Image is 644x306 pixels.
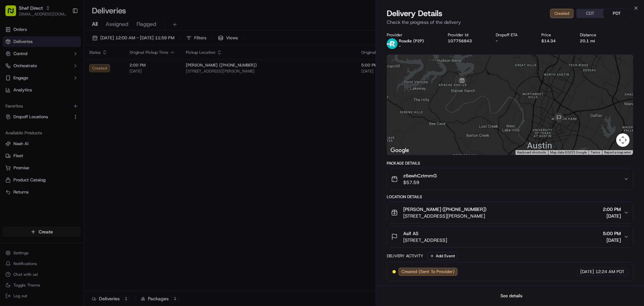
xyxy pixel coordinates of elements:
button: CDT [577,9,603,18]
span: Shef Support [21,104,47,110]
div: Start new chat [30,64,110,71]
div: 20.1 mi [580,38,609,44]
a: 📗Knowledge Base [4,129,54,141]
button: 107756843 [448,38,472,44]
button: z6ewhCztmmG$57.59 [387,168,633,190]
a: 💻API Documentation [54,129,110,141]
span: API Documentation [63,132,108,139]
div: $14.34 [541,38,569,44]
div: Provider [387,32,437,38]
span: [STREET_ADDRESS] [403,237,447,244]
div: Location Details [387,194,633,200]
div: - [496,38,531,44]
span: [STREET_ADDRESS][PERSON_NAME] [403,213,486,219]
div: Dropoff ETA [496,32,531,38]
span: Pylon [67,148,81,154]
div: We're available if you need us! [30,71,92,76]
p: Check the progress of the delivery [387,19,633,26]
img: Google [389,146,411,155]
img: 8571987876998_91fb9ceb93ad5c398215_72.jpg [14,64,26,76]
div: Past conversations [7,87,45,93]
button: See all [104,86,122,94]
img: roadie-logo-v2.jpg [387,38,397,49]
span: 12:24 AM PDT [595,269,625,275]
img: Nash [7,7,20,20]
a: Open this area in Google Maps (opens a new window) [389,146,411,155]
span: 5:00 PM [603,230,621,237]
span: Asif AS [403,230,419,237]
span: [DATE] [52,104,66,110]
img: Shef Support [7,98,17,108]
span: - [399,44,401,49]
p: Roadie (P2P) [399,38,424,44]
a: Terms (opens in new tab) [591,150,600,154]
span: • [48,104,51,110]
button: Add Event [427,252,457,260]
div: Distance [580,32,609,38]
button: Start new chat [114,66,122,74]
button: [PERSON_NAME] ([PHONE_NUMBER])[STREET_ADDRESS][PERSON_NAME]2:00 PM[DATE] [387,202,633,223]
div: Package Details [387,161,633,166]
img: 1736555255976-a54dd68f-1ca7-489b-9aae-adbdc363a1c4 [7,64,19,76]
button: Keyboard shortcuts [517,150,546,155]
span: [PERSON_NAME] ([PHONE_NUMBER]) [403,206,486,213]
span: [DATE] [603,213,621,219]
a: Report a map error [604,150,631,154]
button: See details [497,291,525,301]
span: [DATE] [580,269,594,275]
span: Delivery Details [387,8,442,19]
p: Welcome 👋 [7,27,122,38]
span: [DATE] [603,237,621,244]
span: Created (Sent To Provider) [401,269,454,275]
span: 2:00 PM [603,206,621,213]
div: Delivery Activity [387,253,423,259]
span: Knowledge Base [13,132,51,139]
button: PDT [603,9,630,18]
input: Got a question? Start typing here... [17,43,121,50]
button: Map camera controls [616,133,630,147]
a: Powered byPylon [47,148,81,154]
span: $57.59 [403,179,437,186]
span: Map data ©2025 Google [550,150,587,154]
button: Asif AS[STREET_ADDRESS]5:00 PM[DATE] [387,226,633,248]
div: 💻 [57,133,62,138]
span: z6ewhCztmmG [403,172,437,179]
div: 📗 [7,133,12,138]
div: Price [541,32,569,38]
div: Provider Id [448,32,485,38]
